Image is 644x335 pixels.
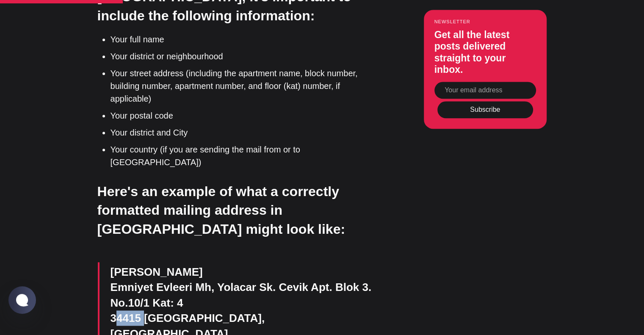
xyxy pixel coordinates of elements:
[434,82,536,99] input: Your email address
[97,182,381,239] h3: Here's an example of what a correctly formatted mailing address in [GEOGRAPHIC_DATA] might look l...
[434,19,536,25] small: Newsletter
[111,126,381,139] li: Your district and City
[111,143,381,169] li: Your country (if you are sending the mail from or to [GEOGRAPHIC_DATA])
[111,33,381,46] li: Your full name
[437,102,533,119] button: Subscribe
[111,67,381,105] li: Your street address (including the apartment name, block number, building number, apartment numbe...
[111,109,381,122] li: Your postal code
[111,50,381,63] li: Your district or neighbourhood
[434,29,536,76] h3: Get all the latest posts delivered straight to your inbox.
